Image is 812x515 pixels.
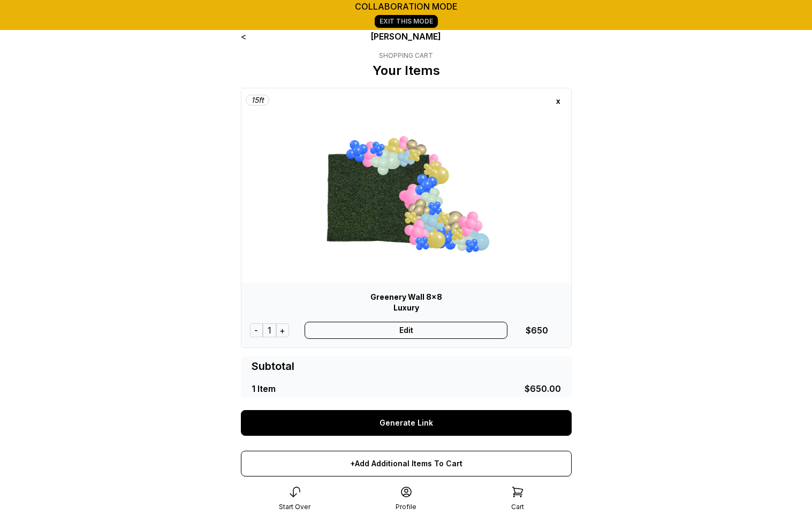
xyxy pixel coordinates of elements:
div: Subtotal [252,359,294,374]
div: Start Over [279,503,310,511]
div: + [276,323,289,337]
div: x [550,93,567,110]
div: +Add Additional Items To Cart [241,451,572,476]
div: $650 [526,324,548,337]
div: [PERSON_NAME] [307,30,505,43]
div: SHOPPING CART [373,51,440,60]
a: < [241,31,246,42]
img: Design with add-ons [302,114,511,275]
a: Generate Link [241,410,572,436]
div: 15 ft [246,95,269,105]
div: Cart [511,503,524,511]
div: Greenery Wall 8x8 Luxury [250,292,563,313]
div: - [250,323,263,337]
div: $650.00 [525,382,561,395]
a: Exit This Mode [375,15,438,28]
div: 1 Item [252,382,276,395]
div: 1 [263,323,276,337]
div: Profile [396,503,416,511]
div: Edit [305,322,507,339]
p: Your Items [373,62,440,79]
